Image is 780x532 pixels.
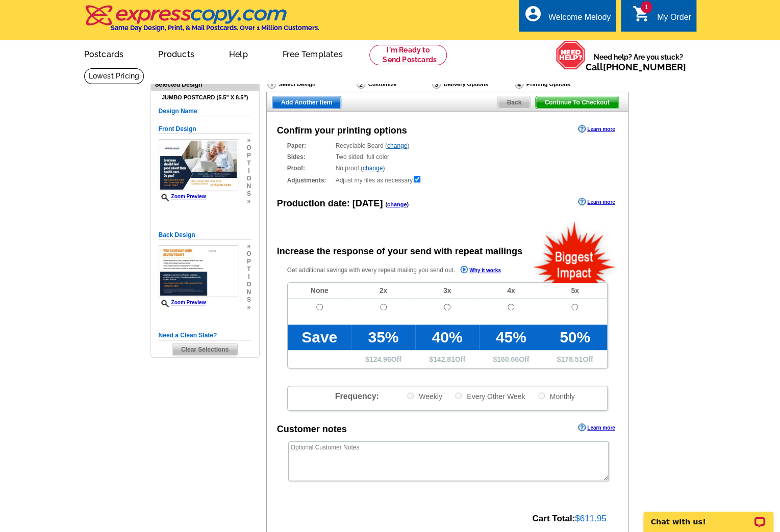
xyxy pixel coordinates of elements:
a: change [363,165,383,172]
img: Select Design [267,79,276,89]
span: n [246,182,251,190]
td: 5x [543,283,607,299]
td: 35% [351,325,415,350]
div: Delivery Options [431,79,514,92]
span: o [246,175,251,182]
td: 50% [543,325,607,350]
h5: Need a Clean Slate? [159,331,251,340]
label: Monthly [537,391,575,401]
span: 160.66 [497,355,519,363]
a: Free Templates [266,41,359,65]
strong: Proof: [287,164,333,173]
img: biggestImpact.png [533,220,617,283]
span: p [246,258,251,265]
img: Delivery Options [432,79,441,89]
a: Products [142,41,211,65]
span: t [246,265,251,273]
span: » [246,243,251,250]
p: Get additional savings with every repeat mailing you send out. [287,264,523,276]
h4: Jumbo Postcard (5.5" x 8.5") [159,94,251,101]
a: 1 shopping_cart My Order [633,11,691,24]
span: 178.51 [561,355,583,363]
span: t [246,159,251,167]
span: Back [498,96,530,109]
a: change [387,201,407,207]
span: i [246,167,251,175]
span: o [246,250,251,258]
td: 2x [351,283,415,299]
span: Add Another Item [272,96,341,109]
span: 124.96 [369,355,391,363]
strong: Paper: [287,141,333,150]
img: Printing Options & Summary [515,79,523,89]
a: Postcards [68,41,140,65]
span: » [246,198,251,205]
h5: Back Design [159,230,251,240]
span: i [246,273,251,281]
a: Zoom Preview [159,300,206,305]
div: Production date: [277,197,409,210]
span: » [246,304,251,311]
iframe: LiveChat chat widget [637,500,780,532]
span: [DATE] [353,198,383,208]
div: No proof ( ) [287,164,608,173]
h5: Design Name [159,107,251,116]
img: small-thumb.jpg [159,245,238,298]
td: 45% [479,325,543,350]
img: help [556,40,586,70]
div: Welcome Melody [548,13,611,27]
td: 3x [415,283,479,299]
td: $ Off [479,350,543,368]
h4: Same Day Design, Print, & Mail Postcards. Over 1 Million Customers. [111,24,319,32]
strong: Adjustments: [287,176,333,185]
a: Zoom Preview [159,194,206,199]
div: My Order [657,13,691,27]
td: Save [288,325,351,350]
span: n [246,288,251,296]
label: Weekly [406,391,442,401]
span: p [246,152,251,159]
span: 142.81 [433,355,455,363]
img: small-thumb.jpg [159,139,238,192]
span: Continue To Checkout [536,96,618,109]
div: Customize [356,79,431,89]
span: o [246,281,251,288]
a: Learn more [578,198,615,206]
img: Customize [357,79,365,89]
td: $ Off [415,350,479,368]
input: Every Other Week [455,392,462,399]
span: » [246,137,251,144]
span: s [246,190,251,198]
h5: Front Design [159,124,251,134]
a: Add Another Item [272,96,341,109]
div: Selected Design [151,79,259,89]
a: Back [497,96,531,109]
div: Increase the response of your send with repeat mailings [277,245,522,258]
span: $611.95 [575,514,606,523]
td: $ Off [351,350,415,368]
span: Frequency: [335,392,379,401]
i: account_circle [524,5,542,23]
div: Select Design [266,79,356,92]
div: Recyclable Board ( ) [287,141,608,150]
a: [PHONE_NUMBER] [603,62,686,72]
input: Weekly [407,392,414,399]
td: 40% [415,325,479,350]
label: Every Other Week [454,391,525,401]
span: Call [586,62,686,72]
span: Need help? Are you stuck? [586,52,691,72]
a: change [387,142,407,149]
div: Printing Options [514,79,603,92]
a: Help [213,41,264,65]
input: Monthly [538,392,545,399]
span: o [246,144,251,152]
a: Why it works [460,265,501,276]
div: Adjust my files as necessary [287,175,608,185]
td: 4x [479,283,543,299]
strong: Cart Total: [532,514,575,523]
span: s [246,296,251,304]
div: Confirm your printing options [277,124,407,138]
a: Same Day Design, Print, & Mail Postcards. Over 1 Million Customers. [84,12,319,32]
